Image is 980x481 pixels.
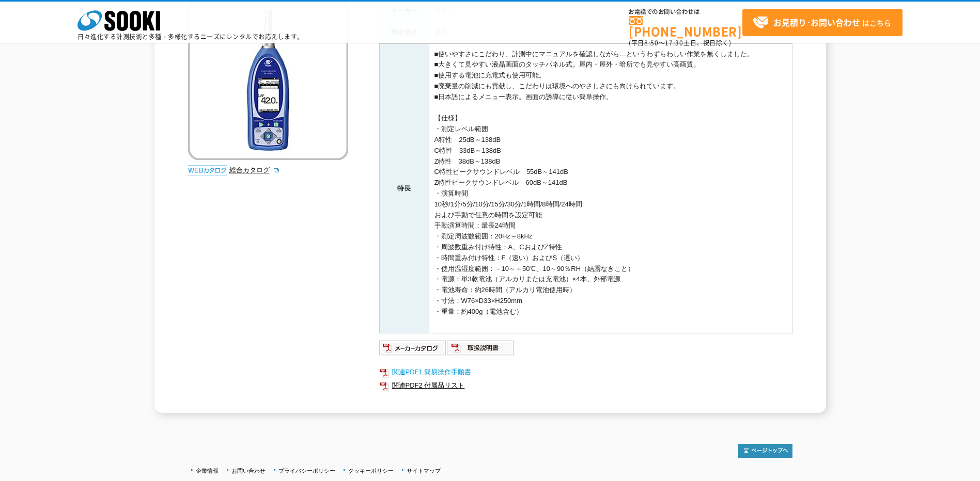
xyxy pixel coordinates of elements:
[278,468,335,474] a: プライバシーポリシー
[629,9,742,15] span: お電話でのお問い合わせは
[188,165,227,175] img: webカタログ
[348,468,394,474] a: クッキーポリシー
[429,43,792,333] td: ■使いやすさにこだわり、計測中にマニュアルを確認しながら…というわずらわしい作業を無くしました。 ■大きくて見やすい液晶画面のタッチパネル式。屋内・屋外・暗所でも見やすい高画質。 ■使用する電池...
[379,379,792,392] a: 関連PDF2 付属品リスト
[738,444,792,458] img: トップページへ
[742,9,903,36] a: お見積り･お問い合わせはこちら
[379,347,447,355] a: メーカーカタログ
[447,347,515,355] a: 取扱説明書
[629,38,731,47] span: (平日 ～ 土日、祝日除く)
[407,468,441,474] a: サイトマップ
[77,34,304,40] p: 日々進化する計測技術と多種・多様化するニーズにレンタルでお応えします。
[229,166,280,174] a: 総合カタログ
[379,365,792,379] a: 関連PDF1 簡易操作手順書
[231,468,266,474] a: お問い合わせ
[665,38,683,47] span: 17:30
[753,15,891,30] span: はこちら
[773,16,860,28] strong: お見積り･お問い合わせ
[629,16,742,37] a: [PHONE_NUMBER]
[196,468,219,474] a: 企業情報
[379,43,429,333] th: 特長
[644,38,659,47] span: 8:50
[447,340,515,356] img: 取扱説明書
[379,340,447,356] img: メーカーカタログ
